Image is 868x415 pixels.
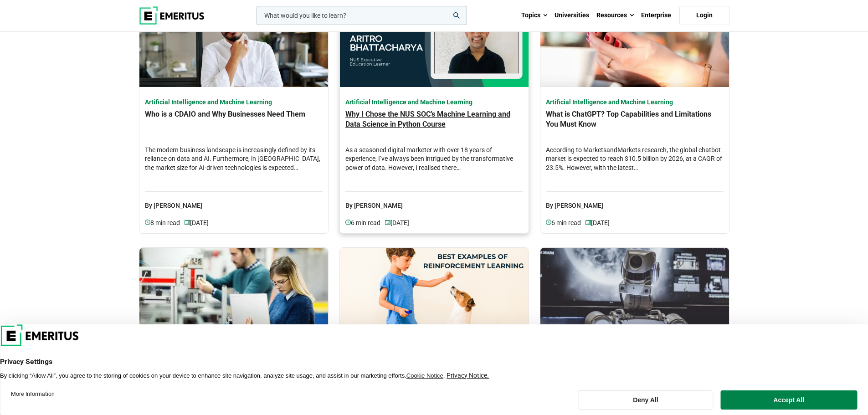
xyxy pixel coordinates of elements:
h4: Artificial Intelligence and Machine Learning [546,98,724,107]
p: [DATE] [586,218,610,228]
img: video-views [185,220,190,225]
h4: What is ChatGPT? Top Capabilities and Limitations You Must Know [546,109,724,141]
img: What is Classification in Machine Learning and Why is it Important? | Online Artificial Intellige... [540,248,729,342]
img: video-views [546,220,551,225]
h4: Artificial Intelligence and Machine Learning [145,98,323,107]
p: 8 min read [145,218,185,228]
h4: The modern business landscape is increasingly defined by its reliance on data and AI. Furthermore... [145,146,323,182]
p: By [PERSON_NAME] [345,191,523,211]
p: By [PERSON_NAME] [546,191,724,211]
img: video-views [586,220,591,225]
img: video-views [385,220,390,225]
p: By [PERSON_NAME] [145,191,323,211]
p: 6 min read [345,218,385,228]
p: [DATE] [385,218,409,228]
h4: Who is a CDAIO and Why Businesses Need Them [145,109,323,141]
img: 35 Exciting Machine Learning Projects to Learn: From Beginners to Experts | Online Artificial Int... [139,248,328,342]
p: [DATE] [185,218,209,228]
img: Reinforcement Learning in Practice: 10 Inspiring Examples to Learn From | Online Artificial Intel... [340,248,529,342]
a: Artificial Intelligence and Machine Learning Who is a CDAIO and Why Businesses Need Them The mode... [145,98,323,228]
a: Artificial Intelligence and Machine Learning What is ChatGPT? Top Capabilities and Limitations Yo... [546,98,724,228]
input: woocommerce-product-search-field-0 [257,6,467,25]
h4: Why I Chose the NUS SOC’s Machine Learning and Data Science in Python Course [345,109,523,141]
a: Login [679,6,729,25]
h4: According to MarketsandMarkets research, the global chatbot market is expected to reach $10.5 bil... [546,146,724,182]
img: video-views [145,220,150,225]
p: 6 min read [546,218,586,228]
h4: Artificial Intelligence and Machine Learning [345,98,523,107]
a: Artificial Intelligence and Machine Learning Why I Chose the NUS SOC’s Machine Learning and Data ... [345,98,523,228]
h4: As a seasoned digital marketer with over 18 years of experience, I’ve always been intrigued by th... [345,146,523,182]
img: video-views [345,220,351,225]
